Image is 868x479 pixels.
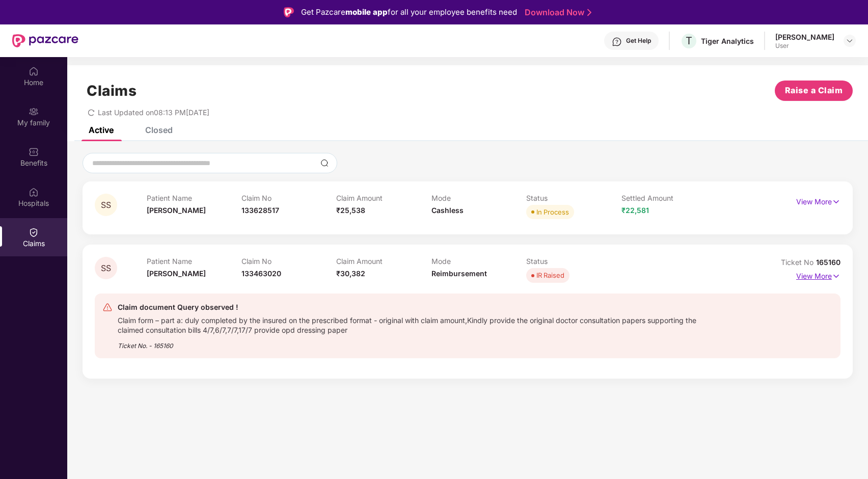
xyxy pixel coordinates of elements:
div: Tiger Analytics [701,36,754,46]
p: Claim No [241,257,336,265]
div: Active [89,125,114,135]
a: Download Now [525,7,588,18]
span: Cashless [431,206,464,215]
img: New Pazcare Logo [12,34,78,47]
span: T [686,35,692,47]
div: Ticket No. - 165160 [118,335,711,351]
img: svg+xml;base64,PHN2ZyBpZD0iQmVuZWZpdHMiIHhtbG5zPSJodHRwOi8vd3d3LnczLm9yZy8yMDAwL3N2ZyIgd2lkdGg9Ij... [29,147,39,157]
span: 133628517 [241,206,279,215]
div: Closed [145,125,173,135]
p: Mode [431,257,526,265]
span: ₹22,581 [621,206,649,215]
img: svg+xml;base64,PHN2ZyB4bWxucz0iaHR0cDovL3d3dy53My5vcmcvMjAwMC9zdmciIHdpZHRoPSIxNyIgaGVpZ2h0PSIxNy... [832,196,840,207]
span: SS [101,201,111,209]
img: svg+xml;base64,PHN2ZyBpZD0iRHJvcGRvd24tMzJ4MzIiIHhtbG5zPSJodHRwOi8vd3d3LnczLm9yZy8yMDAwL3N2ZyIgd2... [846,37,854,45]
div: Claim document Query observed ! [118,301,711,313]
p: Claim No [241,194,336,202]
div: [PERSON_NAME] [775,32,834,42]
span: 165160 [816,258,840,267]
div: Get Pazcare for all your employee benefits need [301,6,517,18]
span: 133463020 [241,269,281,278]
span: Raise a Claim [785,84,843,97]
img: svg+xml;base64,PHN2ZyBpZD0iSG9tZSIgeG1sbnM9Imh0dHA6Ly93d3cudzMub3JnLzIwMDAvc3ZnIiB3aWR0aD0iMjAiIG... [29,66,39,76]
span: [PERSON_NAME] [147,206,206,215]
img: svg+xml;base64,PHN2ZyBpZD0iSG9zcGl0YWxzIiB4bWxucz0iaHR0cDovL3d3dy53My5vcmcvMjAwMC9zdmciIHdpZHRoPS... [29,187,39,197]
span: SS [101,264,111,273]
span: ₹30,382 [336,269,365,278]
span: Reimbursement [431,269,487,278]
span: [PERSON_NAME] [147,269,206,278]
img: svg+xml;base64,PHN2ZyB4bWxucz0iaHR0cDovL3d3dy53My5vcmcvMjAwMC9zdmciIHdpZHRoPSIyNCIgaGVpZ2h0PSIyNC... [102,302,113,312]
p: Settled Amount [621,194,716,202]
img: svg+xml;base64,PHN2ZyBpZD0iU2VhcmNoLTMyeDMyIiB4bWxucz0iaHR0cDovL3d3dy53My5vcmcvMjAwMC9zdmciIHdpZH... [320,159,329,167]
img: svg+xml;base64,PHN2ZyB4bWxucz0iaHR0cDovL3d3dy53My5vcmcvMjAwMC9zdmciIHdpZHRoPSIxNyIgaGVpZ2h0PSIxNy... [832,271,840,282]
p: Claim Amount [336,257,431,265]
div: In Process [536,207,569,217]
p: Mode [431,194,526,202]
div: Get Help [626,37,651,45]
img: Logo [284,7,294,17]
span: ₹25,538 [336,206,365,215]
img: svg+xml;base64,PHN2ZyB3aWR0aD0iMjAiIGhlaWdodD0iMjAiIHZpZXdCb3g9IjAgMCAyMCAyMCIgZmlsbD0ibm9uZSIgeG... [29,107,39,117]
p: Patient Name [147,257,241,265]
p: Patient Name [147,194,241,202]
span: Last Updated on 08:13 PM[DATE] [98,108,209,117]
p: View More [796,268,840,282]
p: Claim Amount [336,194,431,202]
img: Stroke [587,7,591,18]
h1: Claims [87,82,137,99]
span: Ticket No [781,258,816,267]
strong: mobile app [345,7,388,17]
p: Status [526,194,621,202]
p: View More [796,194,840,207]
button: Raise a Claim [775,81,853,101]
p: Status [526,257,621,265]
div: User [775,42,834,50]
img: svg+xml;base64,PHN2ZyBpZD0iQ2xhaW0iIHhtbG5zPSJodHRwOi8vd3d3LnczLm9yZy8yMDAwL3N2ZyIgd2lkdGg9IjIwIi... [29,227,39,237]
div: IR Raised [536,270,564,280]
div: Claim form – part a: duly completed by the insured on the prescribed format - original with claim... [118,313,711,335]
img: svg+xml;base64,PHN2ZyBpZD0iSGVscC0zMngzMiIgeG1sbnM9Imh0dHA6Ly93d3cudzMub3JnLzIwMDAvc3ZnIiB3aWR0aD... [612,37,622,47]
span: redo [88,108,95,117]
